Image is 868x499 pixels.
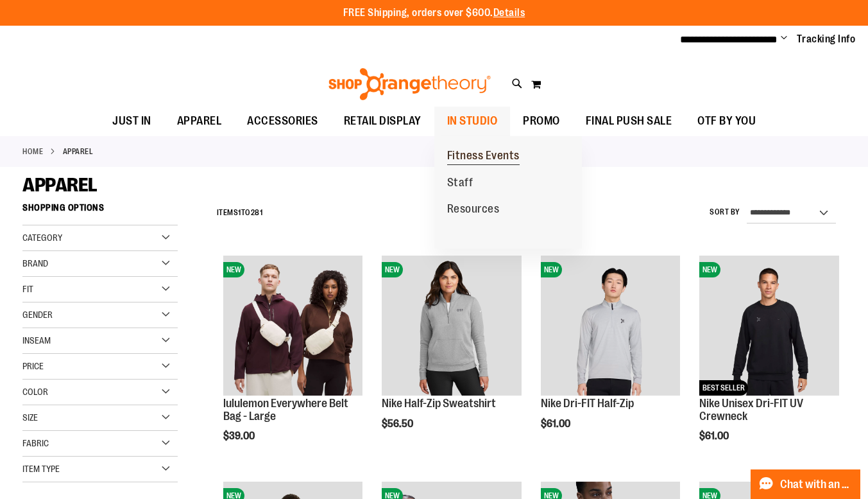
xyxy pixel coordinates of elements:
[697,107,756,136] span: OTF BY YOU
[22,258,48,268] span: Brand
[699,262,720,277] span: NEW
[434,136,582,249] ul: IN STUDIO
[22,387,48,397] span: Color
[327,68,493,100] img: Shop Orangetheory
[99,107,164,136] a: JUST IN
[382,256,522,396] img: Nike Half-Zip Sweatshirt
[22,464,60,474] span: Item Type
[493,7,525,19] a: Details
[541,256,681,398] a: Nike Dri-FIT Half-ZipNEW
[751,469,861,499] button: Chat with an Expert
[699,380,748,396] span: BEST SELLER
[523,107,560,136] span: PROMO
[541,256,681,396] img: Nike Dri-FIT Half-Zip
[112,107,151,136] span: JUST IN
[247,107,318,136] span: ACCESSORIES
[22,284,33,294] span: Fit
[223,397,348,423] a: lululemon Everywhere Belt Bag - Large
[434,196,513,223] a: Resources
[22,197,178,225] strong: Shopping Options
[22,412,38,423] span: Size
[22,232,62,243] span: Category
[22,335,51,346] span: Inseam
[217,249,370,475] div: product
[223,256,363,396] img: lululemon Everywhere Belt Bag - Large
[447,107,498,136] span: IN STUDIO
[685,107,769,136] a: OTF BY YOU
[331,107,434,136] a: RETAIL DISPLAY
[177,107,222,136] span: APPAREL
[344,107,421,136] span: RETAIL DISPLAY
[343,6,525,21] p: FREE Shipping, orders over $600.
[699,430,731,442] span: $61.00
[573,107,685,136] a: FINAL PUSH SALE
[434,143,532,170] a: Fitness Events
[382,256,522,398] a: Nike Half-Zip SweatshirtNEW
[541,262,562,277] span: NEW
[447,202,500,218] span: Resources
[22,361,44,371] span: Price
[223,430,257,442] span: $39.00
[434,107,511,136] a: IN STUDIO
[781,33,787,46] button: Account menu
[693,249,846,475] div: product
[234,107,331,136] a: ACCESSORIES
[22,174,98,196] span: APPAREL
[63,146,94,157] strong: APPAREL
[699,256,839,396] img: Nike Unisex Dri-FIT UV Crewneck
[375,249,528,462] div: product
[447,176,473,192] span: Staff
[699,397,803,423] a: Nike Unisex Dri-FIT UV Crewneck
[586,107,672,136] span: FINAL PUSH SALE
[434,170,486,197] a: Staff
[223,262,244,277] span: NEW
[710,207,740,218] label: Sort By
[797,32,856,46] a: Tracking Info
[447,149,520,165] span: Fitness Events
[541,397,634,410] a: Nike Dri-FIT Half-Zip
[164,107,235,136] a: APPAREL
[238,208,241,217] span: 1
[22,310,53,320] span: Gender
[223,256,363,398] a: lululemon Everywhere Belt Bag - LargeNEW
[382,418,415,430] span: $56.50
[22,438,49,448] span: Fabric
[22,146,43,157] a: Home
[382,262,403,277] span: NEW
[699,256,839,398] a: Nike Unisex Dri-FIT UV CrewneckNEWBEST SELLER
[251,208,263,217] span: 281
[217,203,263,223] h2: Items to
[510,107,573,136] a: PROMO
[534,249,687,462] div: product
[382,397,496,410] a: Nike Half-Zip Sweatshirt
[780,478,853,491] span: Chat with an Expert
[541,418,572,430] span: $61.00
